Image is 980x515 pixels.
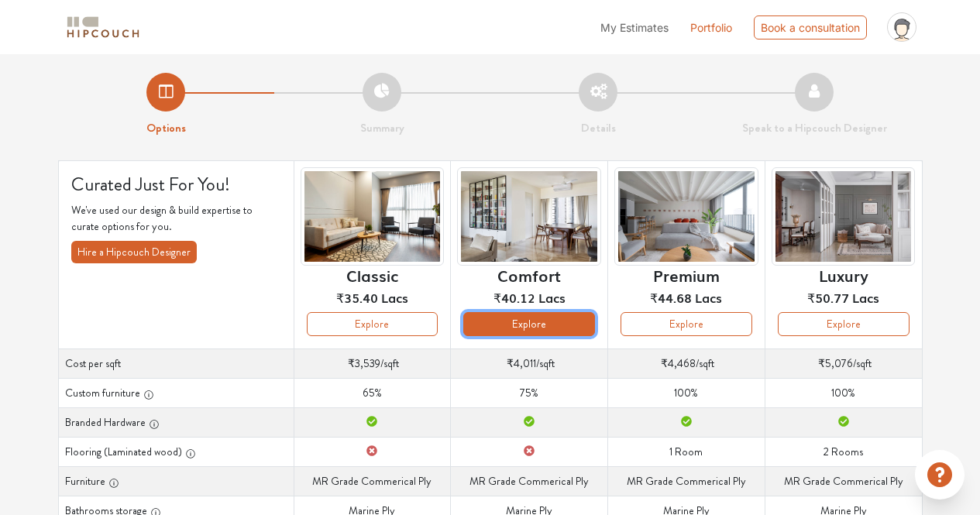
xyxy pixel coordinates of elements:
[695,288,722,307] span: Lacs
[348,355,380,371] span: ₹3,539
[819,266,868,284] h6: Luxury
[765,437,922,466] td: 2 Rooms
[58,348,294,378] th: Cost per sqft
[301,167,445,266] img: header-preview
[538,288,566,307] span: Lacs
[294,378,451,407] td: 65%
[650,288,692,307] span: ₹44.68
[608,437,765,466] td: 1 Room
[608,378,765,407] td: 100%
[346,266,398,284] h6: Classic
[381,288,408,307] span: Lacs
[451,466,608,496] td: MR Grade Commerical Ply
[294,466,451,496] td: MR Grade Commerical Ply
[690,19,732,36] a: Portfolio
[71,202,281,235] p: We've used our design & build expertise to curate options for you.
[608,348,765,378] td: /sqft
[294,348,451,378] td: /sqft
[493,288,535,307] span: ₹40.12
[451,348,608,378] td: /sqft
[581,119,616,136] strong: Details
[778,312,910,336] button: Explore
[360,119,404,136] strong: Summary
[58,407,294,437] th: Branded Hardware
[661,355,696,371] span: ₹4,468
[58,378,294,407] th: Custom furniture
[742,119,887,136] strong: Speak to a Hipcouch Designer
[64,10,142,45] span: logo-horizontal.svg
[307,312,438,336] button: Explore
[754,15,867,39] div: Book a consultation
[457,167,601,266] img: header-preview
[653,266,720,284] h6: Premium
[64,14,142,41] img: logo-horizontal.svg
[621,312,752,336] button: Explore
[497,266,561,284] h6: Comfort
[807,288,849,307] span: ₹50.77
[765,466,922,496] td: MR Grade Commerical Ply
[507,355,536,371] span: ₹4,011
[614,167,758,266] img: header-preview
[71,173,281,196] h4: Curated Just For You!
[852,288,879,307] span: Lacs
[765,348,922,378] td: /sqft
[765,378,922,407] td: 100%
[58,437,294,466] th: Flooring (Laminated wood)
[71,241,197,263] button: Hire a Hipcouch Designer
[146,119,186,136] strong: Options
[818,355,853,371] span: ₹5,076
[336,288,378,307] span: ₹35.40
[463,312,595,336] button: Explore
[58,466,294,496] th: Furniture
[451,378,608,407] td: 75%
[772,167,916,266] img: header-preview
[608,466,765,496] td: MR Grade Commerical Ply
[600,21,669,34] span: My Estimates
